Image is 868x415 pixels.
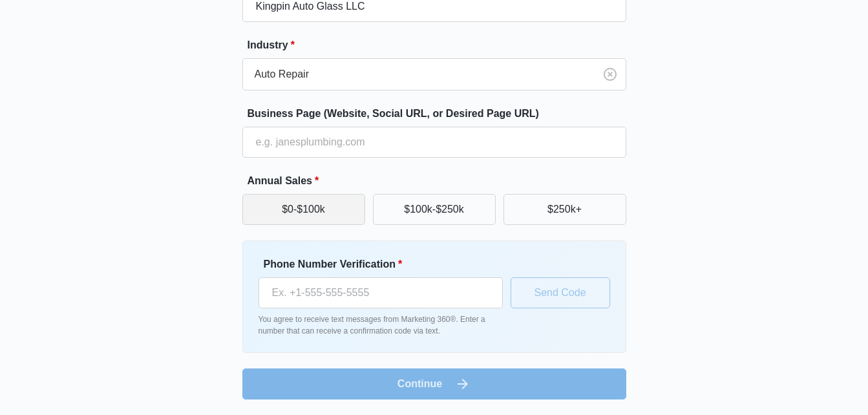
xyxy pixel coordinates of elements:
button: $250k+ [503,194,626,225]
label: Business Page (Website, Social URL, or Desired Page URL) [248,106,631,122]
button: $0-$100k [242,194,365,225]
label: Annual Sales [248,173,631,189]
p: You agree to receive text messages from Marketing 360®. Enter a number that can receive a confirm... [259,314,503,337]
label: Industry [248,37,631,53]
input: e.g. janesplumbing.com [242,127,626,158]
button: Clear [600,64,620,85]
input: Ex. +1-555-555-5555 [259,277,503,308]
button: $100k-$250k [373,194,496,225]
label: Phone Number Verification [264,257,508,272]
